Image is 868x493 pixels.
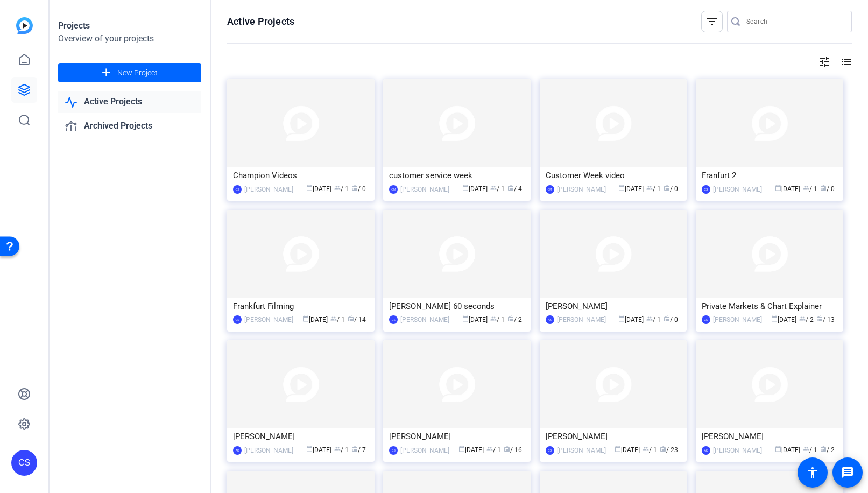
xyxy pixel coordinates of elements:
div: [PERSON_NAME] [400,445,449,456]
div: [PERSON_NAME] [557,184,606,195]
span: / 1 [486,446,501,454]
span: group [490,185,497,191]
span: calendar_today [458,446,465,452]
mat-icon: tune [818,55,831,68]
span: / 4 [507,185,522,193]
div: Frankfurt Filming [233,298,369,314]
span: [DATE] [775,446,800,454]
mat-icon: accessibility [806,466,819,479]
span: group [643,446,649,452]
span: / 0 [351,185,366,193]
span: radio [351,446,358,452]
span: radio [664,315,670,322]
div: Projects [58,19,201,32]
div: [PERSON_NAME] [400,314,449,325]
span: / 2 [799,316,814,323]
div: customer service week [389,167,525,184]
div: [PERSON_NAME] 60 seconds [389,298,525,314]
div: [PERSON_NAME] [702,428,837,445]
span: calendar_today [618,185,625,191]
span: / 7 [351,446,366,454]
span: / 1 [646,316,661,323]
mat-icon: list [839,55,852,68]
div: AK [233,446,242,455]
span: radio [507,185,514,191]
span: radio [664,185,670,191]
div: [PERSON_NAME] [713,445,762,456]
div: CM [546,185,554,194]
div: [PERSON_NAME] [546,298,681,314]
span: [DATE] [306,446,331,454]
span: / 1 [646,185,661,193]
span: group [334,446,341,452]
div: [PERSON_NAME] [244,445,293,456]
span: [DATE] [462,316,488,323]
span: / 23 [660,446,678,454]
span: / 2 [507,316,522,323]
span: calendar_today [618,315,625,322]
span: group [803,185,809,191]
span: calendar_today [775,185,781,191]
div: CS [702,185,710,194]
div: [PERSON_NAME] [713,184,762,195]
span: calendar_today [775,446,781,452]
span: group [646,185,653,191]
span: group [330,315,337,322]
div: [PERSON_NAME] [389,428,525,445]
div: Overview of your projects [58,32,201,45]
span: calendar_today [306,185,313,191]
span: [DATE] [615,446,640,454]
div: Franfurt 2 [702,167,837,184]
span: / 1 [334,185,349,193]
span: calendar_today [306,446,313,452]
h1: Active Projects [227,15,294,28]
span: radio [507,315,514,322]
span: / 2 [820,446,835,454]
div: Customer Week video [546,167,681,184]
span: [DATE] [775,185,800,193]
div: [PERSON_NAME] [557,314,606,325]
span: / 14 [348,316,366,323]
div: CS [233,185,242,194]
span: [DATE] [618,185,644,193]
span: radio [504,446,510,452]
span: group [486,446,493,452]
div: [PERSON_NAME] [244,184,293,195]
a: Active Projects [58,91,201,113]
span: calendar_today [462,185,469,191]
span: calendar_today [462,315,469,322]
span: / 0 [820,185,835,193]
div: Champion Videos [233,167,369,184]
span: calendar_today [615,446,621,452]
div: [PERSON_NAME] [546,428,681,445]
span: calendar_today [771,315,778,322]
span: group [334,185,341,191]
span: radio [820,446,827,452]
div: AK [546,315,554,324]
span: group [803,446,809,452]
span: [DATE] [458,446,484,454]
span: / 1 [490,316,505,323]
div: [PERSON_NAME] [400,184,449,195]
span: / 16 [504,446,522,454]
a: Archived Projects [58,115,201,137]
span: [DATE] [302,316,328,323]
span: / 13 [816,316,835,323]
div: [PERSON_NAME] [244,314,293,325]
span: New Project [117,67,158,79]
mat-icon: add [100,66,113,80]
span: radio [820,185,827,191]
span: radio [351,185,358,191]
span: group [646,315,653,322]
span: / 1 [334,446,349,454]
span: radio [660,446,666,452]
div: CS [389,446,398,455]
div: AK [702,446,710,455]
div: [PERSON_NAME] [713,314,762,325]
span: group [799,315,806,322]
div: [PERSON_NAME] [557,445,606,456]
span: group [490,315,497,322]
span: / 0 [664,316,678,323]
div: [PERSON_NAME] [233,428,369,445]
span: / 1 [490,185,505,193]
